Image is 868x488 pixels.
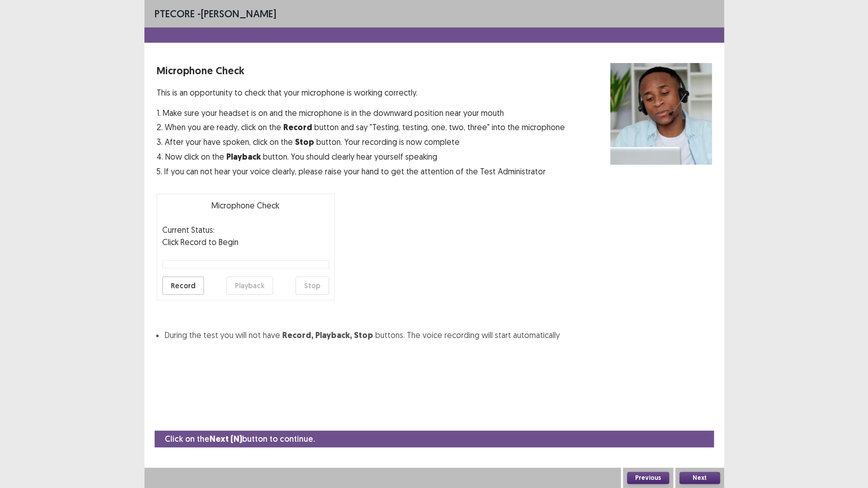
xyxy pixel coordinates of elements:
span: PTE core [155,7,195,20]
button: Playback [226,277,273,295]
p: 4. Now click on the button. You should clearly hear yourself speaking [157,150,565,163]
button: Next [679,472,720,484]
p: 2. When you are ready, click on the button and say "Testing, testing, one, two, three" into the m... [157,121,565,134]
p: Current Status: [162,224,215,236]
img: microphone check [610,63,712,165]
strong: Stop [354,330,373,341]
p: 5. If you can not hear your voice clearly, please raise your hand to get the attention of the Tes... [157,165,565,177]
p: - [PERSON_NAME] [155,6,276,21]
strong: Record [283,122,312,133]
strong: Playback, [315,330,352,341]
p: Microphone Check [162,199,329,211]
p: Microphone Check [157,63,565,78]
p: This is an opportunity to check that your microphone is working correctly. [157,86,565,99]
p: Click Record to Begin [162,236,329,248]
button: Record [162,277,204,295]
strong: Record, [282,330,313,341]
li: During the test you will not have buttons. The voice recording will start automatically [165,329,712,342]
button: Stop [295,277,329,295]
p: 1. Make sure your headset is on and the microphone is in the downward position near your mouth [157,107,565,119]
p: 3. After your have spoken, click on the button. Your recording is now complete [157,136,565,148]
strong: Next (N) [209,434,242,444]
strong: Stop [295,137,314,147]
p: Click on the button to continue. [165,433,315,445]
strong: Playback [226,151,261,162]
button: Previous [627,472,669,484]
